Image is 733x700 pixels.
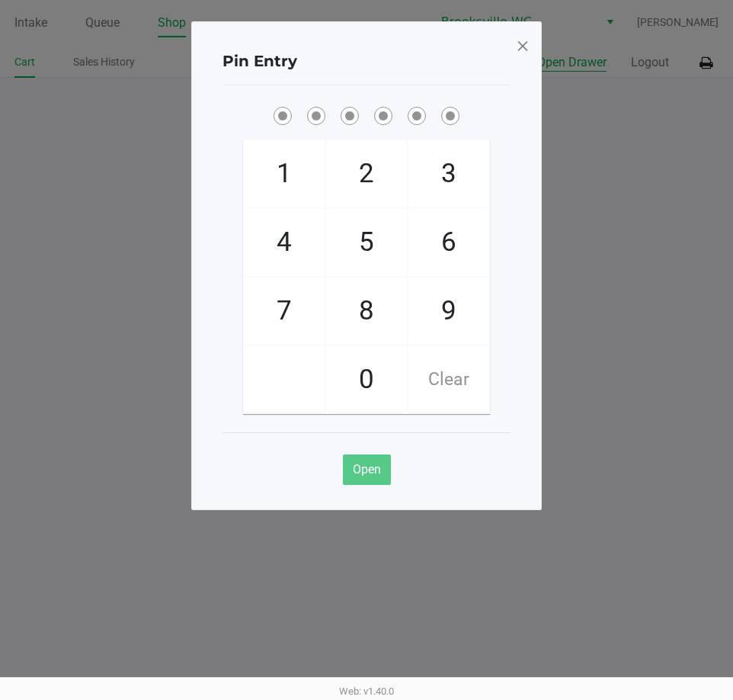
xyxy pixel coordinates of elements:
[408,346,489,413] span: Clear
[244,209,325,276] span: 4
[244,140,325,207] span: 1
[326,140,407,207] span: 2
[244,278,325,345] span: 7
[408,140,489,207] span: 3
[326,278,407,345] span: 8
[339,686,394,697] span: Web: v1.40.0
[326,346,407,413] span: 0
[326,209,407,276] span: 5
[222,50,297,72] h4: Pin Entry
[408,209,489,276] span: 6
[408,278,489,345] span: 9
